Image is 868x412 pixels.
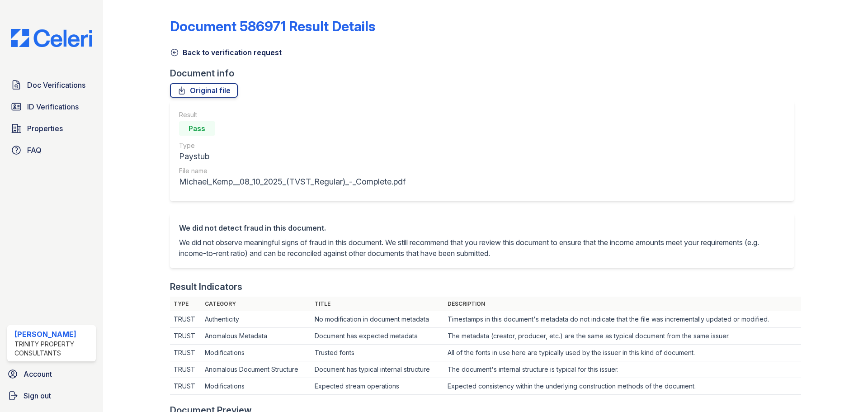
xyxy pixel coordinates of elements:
[201,345,311,361] td: Modifications
[179,150,406,163] div: Paystub
[311,345,444,361] td: Trusted fonts
[444,345,801,361] td: All of the fonts in use here are typically used by the issuer in this kind of document.
[311,378,444,395] td: Expected stream operations
[7,98,96,116] a: ID Verifications
[7,119,96,137] a: Properties
[27,123,63,134] span: Properties
[311,297,444,311] th: Title
[179,237,785,259] p: We did not observe meaningful signs of fraud in this document. We still recommend that you review...
[170,47,282,58] a: Back to verification request
[170,361,202,378] td: TRUST
[14,329,92,340] div: [PERSON_NAME]
[201,328,311,345] td: Anomalous Metadata
[24,390,51,401] span: Sign out
[311,328,444,345] td: Document has expected metadata
[27,101,79,112] span: ID Verifications
[201,311,311,328] td: Authenticity
[179,110,406,119] div: Result
[201,361,311,378] td: Anomalous Document Structure
[311,361,444,378] td: Document has typical internal structure
[179,223,785,233] div: We did not detect fraud in this document.
[27,145,42,156] span: FAQ
[170,328,202,345] td: TRUST
[201,378,311,395] td: Modifications
[24,369,52,379] span: Account
[7,76,96,94] a: Doc Verifications
[179,175,406,188] div: Michael_Kemp__08_10_2025_(TVST_Regular)_-_Complete.pdf
[444,297,801,311] th: Description
[201,297,311,311] th: Category
[4,365,99,383] a: Account
[179,121,215,136] div: Pass
[444,378,801,395] td: Expected consistency within the underlying construction methods of the document.
[170,378,202,395] td: TRUST
[179,141,406,150] div: Type
[170,345,202,361] td: TRUST
[444,311,801,328] td: Timestamps in this document's metadata do not indicate that the file was incrementally updated or...
[170,67,801,80] div: Document info
[170,311,202,328] td: TRUST
[170,83,238,98] a: Original file
[311,311,444,328] td: No modification in document metadata
[4,387,99,405] a: Sign out
[4,29,99,47] img: CE_Logo_Blue-a8612792a0a2168367f1c8372b55b34899dd931a85d93a1a3d3e32e68fde9ad4.png
[27,80,85,90] span: Doc Verifications
[179,166,406,175] div: File name
[444,361,801,378] td: The document's internal structure is typical for this issuer.
[444,328,801,345] td: The metadata (creator, producer, etc.) are the same as typical document from the same issuer.
[170,297,202,311] th: Type
[7,141,96,159] a: FAQ
[170,280,242,293] div: Result Indicators
[170,18,375,34] a: Document 586971 Result Details
[14,340,92,358] div: Trinity Property Consultants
